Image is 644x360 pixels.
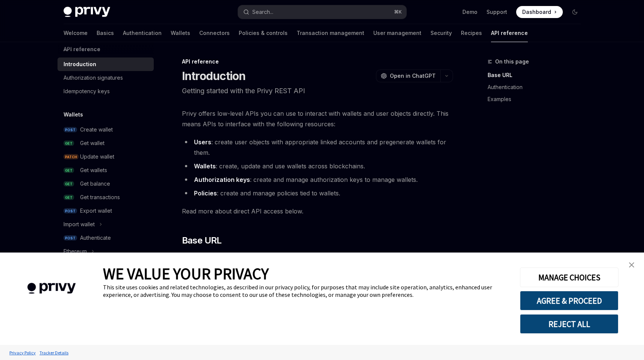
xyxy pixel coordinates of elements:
[58,231,154,245] a: POSTAuthenticate
[64,220,95,229] div: Import wallet
[64,87,110,96] div: Idempotency keys
[194,162,216,170] strong: Wallets
[8,346,38,359] a: Privacy Policy
[430,24,452,42] a: Security
[58,57,154,71] a: Introduction
[103,264,269,283] span: WE VALUE YOUR PRIVACY
[182,206,453,216] span: Read more about direct API access below.
[569,6,581,18] button: Toggle dark mode
[64,141,74,146] span: GET
[182,86,453,96] p: Getting started with the Privy REST API
[64,235,77,241] span: POST
[64,247,87,256] div: Ethereum
[58,218,154,231] button: Toggle Import wallet section
[58,191,154,204] a: GETGet transactions
[629,262,634,268] img: close banner
[194,189,217,197] strong: Policies
[64,168,74,173] span: GET
[376,70,440,82] button: Open in ChatGPT
[520,314,618,334] button: REJECT ALL
[373,24,421,42] a: User management
[80,233,111,242] div: Authenticate
[461,24,482,42] a: Recipes
[80,166,107,175] div: Get wallets
[462,8,477,16] a: Demo
[491,24,528,42] a: API reference
[64,127,77,133] span: POST
[182,108,453,129] span: Privy offers low-level APIs you can use to interact with wallets and user objects directly. This ...
[58,71,154,85] a: Authorization signatures
[11,272,92,305] img: company logo
[238,5,406,19] button: Open search
[97,24,114,42] a: Basics
[390,72,436,80] span: Open in ChatGPT
[80,193,120,202] div: Get transactions
[182,161,453,171] li: : create, update and use wallets across blockchains.
[297,24,364,42] a: Transaction management
[194,176,250,183] strong: Authorization keys
[80,179,110,188] div: Get balance
[488,69,587,81] a: Base URL
[64,73,123,82] div: Authorization signatures
[38,346,70,359] a: Tracker Details
[624,257,639,272] a: close banner
[182,234,222,247] span: Base URL
[520,291,618,310] button: AGREE & PROCEED
[182,137,453,158] li: : create user objects with appropriate linked accounts and pregenerate wallets for them.
[522,8,551,16] span: Dashboard
[64,208,77,214] span: POST
[58,245,154,258] button: Toggle Ethereum section
[123,24,162,42] a: Authentication
[64,181,74,187] span: GET
[80,125,113,134] div: Create wallet
[58,85,154,98] a: Idempotency keys
[80,206,112,215] div: Export wallet
[64,7,110,17] img: dark logo
[64,60,96,69] div: Introduction
[58,177,154,191] a: GETGet balance
[486,8,507,16] a: Support
[394,9,402,15] span: ⌘ K
[64,110,83,119] h5: Wallets
[199,24,230,42] a: Connectors
[182,69,246,83] h1: Introduction
[58,123,154,136] a: POSTCreate wallet
[252,8,273,17] div: Search...
[520,268,618,287] button: MANAGE CHOICES
[103,283,509,298] div: This site uses cookies and related technologies, as described in our privacy policy, for purposes...
[495,57,529,66] span: On this page
[182,188,453,198] li: : create and manage policies tied to wallets.
[58,150,154,163] a: PATCHUpdate wallet
[239,24,288,42] a: Policies & controls
[58,163,154,177] a: GETGet wallets
[64,24,88,42] a: Welcome
[80,139,105,148] div: Get wallet
[516,6,563,18] a: Dashboard
[80,152,114,161] div: Update wallet
[64,195,74,200] span: GET
[182,58,453,65] div: API reference
[64,154,79,160] span: PATCH
[488,81,587,93] a: Authentication
[58,136,154,150] a: GETGet wallet
[194,138,211,146] strong: Users
[171,24,190,42] a: Wallets
[182,174,453,185] li: : create and manage authorization keys to manage wallets.
[58,204,154,218] a: POSTExport wallet
[488,93,587,105] a: Examples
